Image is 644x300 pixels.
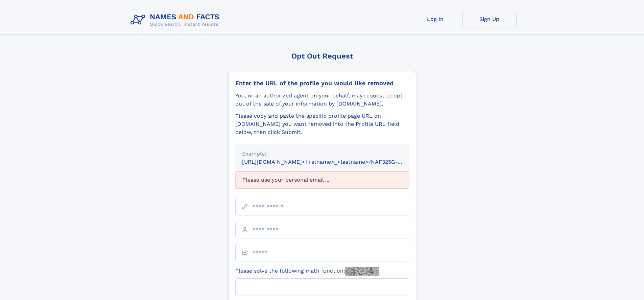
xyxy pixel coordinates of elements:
label: Please solve the following math function: [235,267,379,276]
div: You, or an authorized agent on your behalf, may request to opt-out of the sale of your informatio... [235,92,409,108]
a: Sign Up [462,11,517,27]
small: [URL][DOMAIN_NAME]<firstname>_<lastname>/NAF325G-xxxxxxxx [242,159,422,165]
img: Logo Names and Facts [128,11,225,29]
div: Please copy and paste the specific profile page URL on [DOMAIN_NAME] you want removed into the Pr... [235,112,409,136]
div: Please use your personal email ... [235,171,409,188]
a: Log In [408,11,462,27]
div: Enter the URL of the profile you would like removed [235,79,409,87]
div: Example: [242,150,402,158]
div: Opt Out Request [228,52,416,60]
